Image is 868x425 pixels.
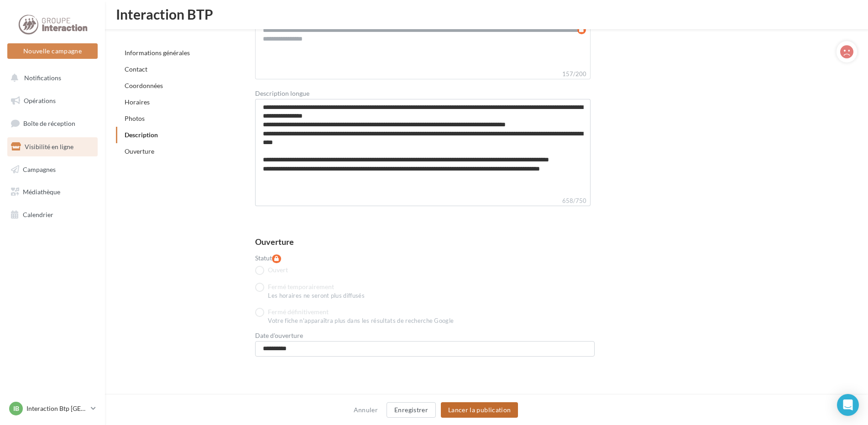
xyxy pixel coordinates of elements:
span: Campagnes [23,165,56,173]
a: Calendrier [5,205,99,224]
a: Contact [125,65,147,73]
p: Interaction Btp [GEOGRAPHIC_DATA] [26,404,87,413]
div: Votre fiche n'apparaîtra plus dans les résultats de recherche Google [268,317,595,325]
button: Notifications [5,68,96,88]
label: Statut [255,254,595,263]
button: Nouvelle campagne [7,43,98,59]
button: Lancer la publication [441,402,518,418]
span: Boîte de réception [23,119,75,127]
div: Les horaires ne seront plus diffusés [268,292,595,300]
label: Date d'ouverture [255,332,595,339]
a: Opérations [5,91,99,110]
div: Ouverture [255,238,294,246]
span: Visibilité en ligne [25,143,73,150]
a: Boîte de réception [5,114,99,133]
a: Ouverture [125,147,154,155]
span: Interaction BTP [116,7,213,21]
span: IB [13,404,19,413]
span: Notifications [24,74,61,82]
a: Campagnes [5,160,99,179]
span: Opérations [24,97,56,104]
a: Médiathèque [5,182,99,202]
a: Informations générales [125,49,190,57]
label: 658/750 [255,196,591,206]
button: Enregistrer [387,402,436,418]
a: Photos [125,114,145,122]
a: Horaires [125,98,150,106]
a: IB Interaction Btp [GEOGRAPHIC_DATA] [7,400,98,417]
div: Open Intercom Messenger [837,394,859,416]
span: Calendrier [23,211,53,218]
span: Médiathèque [23,188,60,196]
a: Coordonnées [125,82,163,89]
a: Description [125,131,158,139]
label: Description longue [255,90,309,97]
button: Annuler [350,404,382,415]
label: 157/200 [255,69,591,79]
a: Visibilité en ligne [5,137,99,156]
